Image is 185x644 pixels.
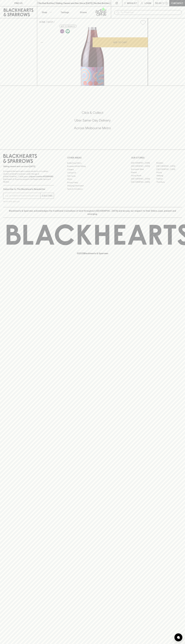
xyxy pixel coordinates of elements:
[61,11,69,14] p: Tastings
[113,41,127,44] p: ADD TO CART
[171,2,183,5] p: Checkout
[5,209,180,216] p: Blackhearts & Sparrows acknowledges the traditional Custodians of land throughout [GEOGRAPHIC_DAT...
[156,171,182,174] a: Fitzroy
[29,175,53,178] strong: Liquor License #32064953
[131,168,156,171] a: Brunswick West
[47,21,53,23] a: SHOP
[131,180,156,184] a: [GEOGRAPHIC_DATA]
[74,6,93,18] a: Stores
[5,194,40,198] input: e.g. jane@blackheartsandsparrows.com.au
[60,29,64,33] img: Lo-Fi
[145,2,151,5] p: Login
[3,111,182,115] h5: Click & Collect
[37,27,148,86] img: 40748.png
[42,11,47,14] p: Shop
[156,174,182,177] a: Geelong
[67,168,118,171] a: Careers
[93,37,148,47] button: ADD TO CART
[177,636,180,639] img: bubble-icon
[156,165,182,168] a: [GEOGRAPHIC_DATA]
[131,161,156,165] a: [GEOGRAPHIC_DATA]
[127,2,137,5] p: Wishlist
[3,126,182,130] h5: Across Melbourne Metro
[131,177,156,180] a: [GEOGRAPHIC_DATA]
[67,178,118,181] a: FAQ's
[156,177,182,180] a: Prahran
[166,2,167,4] p: 0
[155,2,162,5] p: $0.00
[156,180,182,184] a: Thornbury
[131,156,182,159] p: OUR STORES
[67,184,118,187] a: Shipping Information
[131,165,156,168] a: [GEOGRAPHIC_DATA]
[14,2,23,5] p: FIND US
[59,28,65,34] a: Some may call it natural, others minimum intervention, either way, it’s hands off & maybe even a ...
[65,28,70,34] a: Made without the use of any animal products.
[3,118,182,123] h5: Uber Same-Day Delivery
[67,165,118,168] a: Business & Bulk Gifting
[156,161,182,165] a: Braddon
[41,193,54,199] button: SUBSCRIBE
[121,10,180,15] input: Try "Pinot noir"
[67,181,118,184] a: Privacy Policy
[156,168,182,171] a: [GEOGRAPHIC_DATA]
[3,200,54,203] p: We will never spam you
[56,6,74,18] a: Tastings
[139,19,147,26] button: Add to wishlist
[67,156,118,159] p: OTHER AREAS
[67,187,118,191] a: Terms & Conditions
[80,11,87,14] p: Stores
[3,100,182,144] div: Call to action block
[131,171,156,174] a: Elwood
[37,6,56,18] button: Shop
[3,165,54,168] p: Sibling owned and run since [DATE]
[3,170,54,183] p: It is against the law to sell or supply alcohol to, or to obtain alcohol on behalf of a person un...
[66,29,70,33] img: Vegan
[59,25,77,28] button: Add to wishlist
[67,171,118,174] a: Contact Us
[131,174,156,177] a: Fitzroy North
[3,188,54,191] p: Subscribe to The Blackhearts Newsletter
[67,161,118,165] a: Bottle Drop FAQ's
[42,194,53,197] p: SUBSCRIBE
[39,21,45,23] a: HOME
[67,174,118,178] a: Gift Cards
